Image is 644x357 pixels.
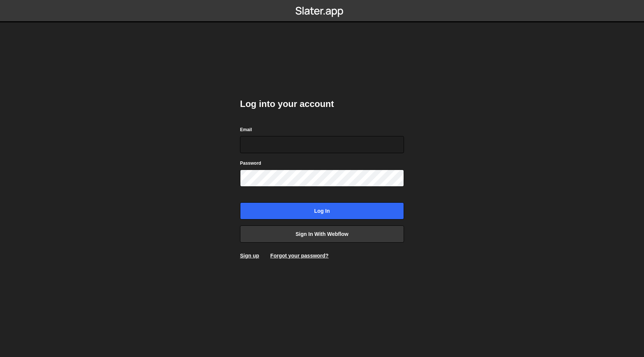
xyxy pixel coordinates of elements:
[240,225,404,243] a: Sign in with Webflow
[240,126,252,133] label: Email
[240,202,404,219] input: Log in
[240,253,259,259] a: Sign up
[270,253,328,259] a: Forgot your password?
[240,159,261,167] label: Password
[240,98,404,110] h2: Log into your account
